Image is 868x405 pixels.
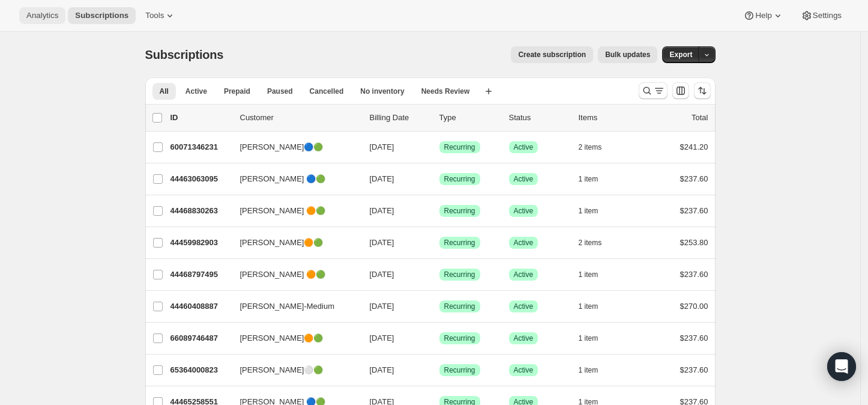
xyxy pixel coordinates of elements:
[370,333,394,343] span: [DATE]
[605,50,650,59] span: Bulk updates
[370,206,394,215] span: [DATE]
[514,270,534,279] span: Active
[509,112,569,124] p: Status
[233,361,353,380] button: [PERSON_NAME]⚪🟢
[579,202,612,219] button: 1 item
[240,141,324,153] span: [PERSON_NAME]🔵🟢
[680,238,708,247] span: $253.80
[160,87,169,96] span: All
[224,87,250,96] span: Prepaid
[598,46,657,63] button: Bulk updates
[579,270,598,279] span: 1 item
[233,297,353,316] button: [PERSON_NAME]-Medium
[68,7,136,24] button: Subscriptions
[669,50,692,59] span: Export
[579,298,612,315] button: 1 item
[233,233,353,252] button: [PERSON_NAME]🟠🟢
[579,266,612,283] button: 1 item
[170,141,231,153] p: 60071346231
[444,270,475,279] span: Recurring
[170,171,708,187] div: 44463063095[PERSON_NAME] 🔵🟢[DATE]SuccessRecurringSuccessActive1 item$237.60
[579,142,602,152] span: 2 items
[444,174,475,184] span: Recurring
[518,50,586,59] span: Create subscription
[240,300,334,312] span: [PERSON_NAME]-Medium
[170,362,708,379] div: 65364000823[PERSON_NAME]⚪🟢[DATE]SuccessRecurringSuccessActive1 item$237.60
[360,87,404,96] span: No inventory
[680,333,708,343] span: $237.60
[736,7,791,24] button: Help
[680,206,708,215] span: $237.60
[514,238,534,248] span: Active
[439,112,499,124] div: Type
[170,173,231,185] p: 44463063095
[233,329,353,348] button: [PERSON_NAME]🟠🟢
[240,332,324,344] span: [PERSON_NAME]🟠🟢
[233,138,353,157] button: [PERSON_NAME]🔵🟢
[794,7,849,24] button: Settings
[514,302,534,311] span: Active
[145,48,224,61] span: Subscriptions
[579,174,598,184] span: 1 item
[672,82,689,99] button: Customize table column order and visibility
[680,174,708,183] span: $237.60
[579,234,615,251] button: 2 items
[514,333,534,343] span: Active
[75,11,128,20] span: Subscriptions
[310,87,344,96] span: Cancelled
[170,266,708,283] div: 44468797495[PERSON_NAME] 🟠🟢[DATE]SuccessRecurringSuccessActive1 item$237.60
[680,270,708,279] span: $237.60
[170,269,231,281] p: 44468797495
[170,300,231,312] p: 44460408887
[370,174,394,183] span: [DATE]
[170,139,708,156] div: 60071346231[PERSON_NAME]🔵🟢[DATE]SuccessRecurringSuccessActive2 items$241.20
[370,238,394,247] span: [DATE]
[240,173,326,185] span: [PERSON_NAME] 🔵🟢
[680,302,708,311] span: $270.00
[579,171,612,187] button: 1 item
[755,11,771,20] span: Help
[514,142,534,152] span: Active
[170,205,231,217] p: 44468830263
[444,142,475,152] span: Recurring
[240,269,326,281] span: [PERSON_NAME] 🟠🟢
[421,87,470,96] span: Needs Review
[514,174,534,184] span: Active
[444,206,475,216] span: Recurring
[579,362,612,379] button: 1 item
[370,270,394,279] span: [DATE]
[680,142,708,151] span: $241.20
[813,11,842,20] span: Settings
[662,46,699,63] button: Export
[514,365,534,375] span: Active
[19,7,65,24] button: Analytics
[479,83,498,100] button: Create new view
[170,332,231,344] p: 66089746487
[370,142,394,151] span: [DATE]
[579,139,615,156] button: 2 items
[444,238,475,248] span: Recurring
[170,330,708,347] div: 66089746487[PERSON_NAME]🟠🟢[DATE]SuccessRecurringSuccessActive1 item$237.60
[444,333,475,343] span: Recurring
[514,206,534,216] span: Active
[170,112,231,124] p: ID
[370,302,394,311] span: [DATE]
[240,112,360,124] p: Customer
[579,238,602,248] span: 2 items
[694,82,711,99] button: Sort the results
[26,11,58,20] span: Analytics
[240,205,326,217] span: [PERSON_NAME] 🟠🟢
[370,365,394,374] span: [DATE]
[138,7,183,24] button: Tools
[170,112,708,124] div: IDCustomerBilling DateTypeStatusItemsTotal
[579,112,639,124] div: Items
[240,364,324,376] span: [PERSON_NAME]⚪🟢
[233,169,353,189] button: [PERSON_NAME] 🔵🟢
[170,202,708,219] div: 44468830263[PERSON_NAME] 🟠🟢[DATE]SuccessRecurringSuccessActive1 item$237.60
[579,333,598,343] span: 1 item
[680,365,708,374] span: $237.60
[170,234,708,251] div: 44459982903[PERSON_NAME]🟠🟢[DATE]SuccessRecurringSuccessActive2 items$253.80
[639,82,668,99] button: Search and filter results
[444,302,475,311] span: Recurring
[579,206,598,216] span: 1 item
